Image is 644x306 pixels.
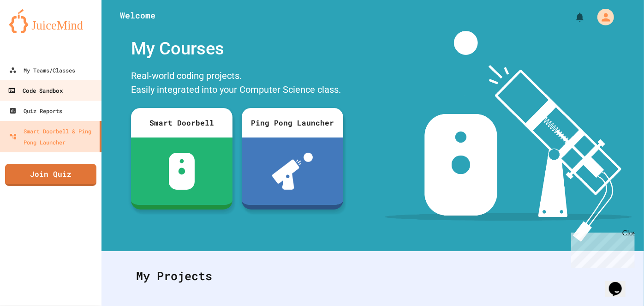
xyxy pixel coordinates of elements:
[9,9,92,33] img: logo-orange.svg
[605,269,635,297] iframe: chat widget
[588,6,616,28] div: My Account
[5,164,96,186] a: Join Quiz
[557,9,588,25] div: My Notifications
[169,153,195,190] img: sdb-white.svg
[4,4,64,59] div: Chat with us now!Close
[8,85,62,96] div: Code Sandbox
[9,65,75,76] div: My Teams/Classes
[126,31,348,66] div: My Courses
[9,126,96,148] div: Smart Doorbell & Ping Pong Launcher
[272,153,313,190] img: ppl-with-ball.png
[127,258,619,294] div: My Projects
[242,108,343,138] div: Ping Pong Launcher
[567,229,635,268] iframe: chat widget
[385,31,632,242] img: banner-image-my-projects.png
[131,108,233,138] div: Smart Doorbell
[9,105,62,116] div: Quiz Reports
[126,66,348,101] div: Real-world coding projects. Easily integrated into your Computer Science class.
